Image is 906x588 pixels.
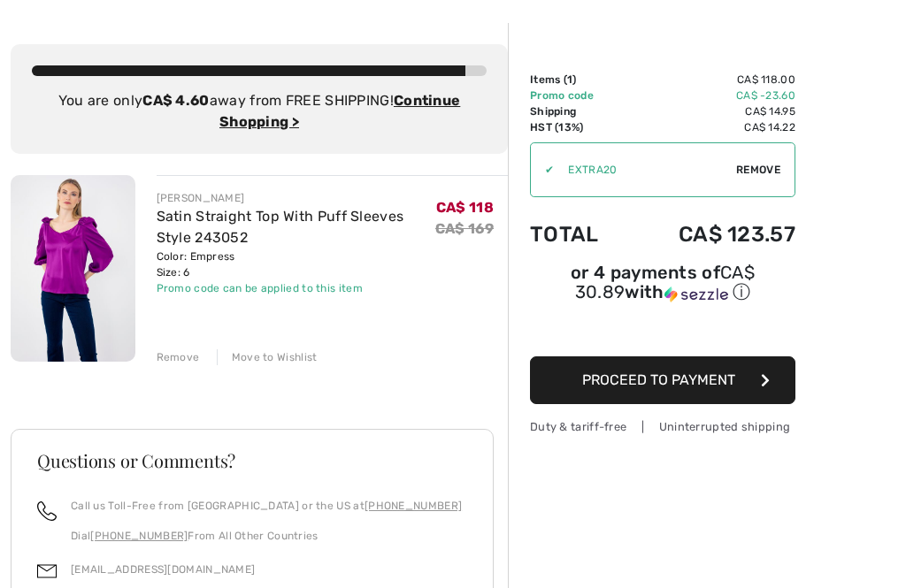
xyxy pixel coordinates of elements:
a: [PHONE_NUMBER] [365,500,462,512]
td: CA$ -23.60 [628,88,795,103]
s: CA$ 169 [435,220,494,237]
td: CA$ 118.00 [628,72,795,88]
div: Duty & tariff-free | Uninterrupted shipping [530,418,795,435]
button: Proceed to Payment [530,356,795,404]
div: Color: Empress Size: 6 [157,248,435,280]
a: [PHONE_NUMBER] [90,530,188,542]
td: Promo code [530,88,628,103]
span: CA$ 118 [436,199,494,216]
div: ✔ [531,162,554,178]
td: HST (13%) [530,119,628,135]
p: Dial From All Other Countries [71,528,462,544]
img: email [37,561,57,581]
span: Proceed to Payment [582,371,735,388]
div: or 4 payments of with [530,264,795,304]
img: Sezzle [664,286,728,302]
a: [EMAIL_ADDRESS][DOMAIN_NAME] [71,563,255,576]
div: [PERSON_NAME] [157,190,435,206]
div: Remove [157,349,200,365]
strong: CA$ 4.60 [142,92,209,109]
input: Promo code [554,143,736,196]
img: call [37,501,57,521]
a: Satin Straight Top With Puff Sleeves Style 243052 [157,208,404,246]
h3: Questions or Comments? [37,452,467,470]
div: Promo code can be applied to this item [157,280,435,296]
span: CA$ 30.89 [575,262,755,302]
td: CA$ 123.57 [628,204,795,264]
iframe: PayPal-paypal [530,310,795,350]
div: You are only away from FREE SHIPPING! [32,90,487,133]
td: Shipping [530,103,628,119]
div: Move to Wishlist [217,349,318,365]
td: Items ( ) [530,72,628,88]
div: or 4 payments ofCA$ 30.89withSezzle Click to learn more about Sezzle [530,264,795,310]
span: Remove [736,162,780,178]
td: CA$ 14.22 [628,119,795,135]
p: Call us Toll-Free from [GEOGRAPHIC_DATA] or the US at [71,498,462,514]
span: 1 [567,73,572,86]
td: CA$ 14.95 [628,103,795,119]
img: Satin Straight Top With Puff Sleeves Style 243052 [11,175,135,362]
td: Total [530,204,628,264]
